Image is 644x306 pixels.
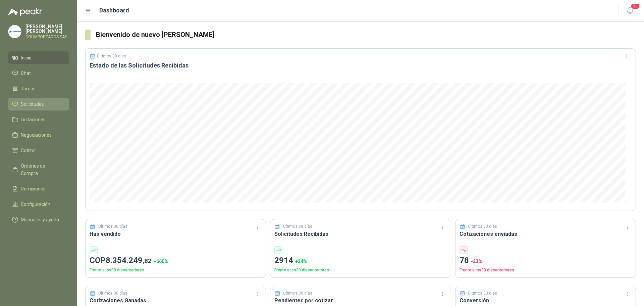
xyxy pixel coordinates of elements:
span: 20 [631,3,640,9]
span: + 660 % [154,259,168,264]
h3: Has vendido [90,230,262,238]
a: Remisiones [8,182,69,195]
a: Cotizar [8,144,69,157]
p: Últimos 30 días [468,290,497,297]
span: 8.354.249 [106,256,152,265]
a: Licitaciones [8,113,69,126]
span: Cotizar [21,147,36,154]
span: Remisiones [21,185,46,192]
span: Tareas [21,85,36,92]
h3: Estado de las Solicitudes Recibidas [90,61,632,70]
p: Últimos 30 días [283,290,312,297]
h3: Cotizaciones Ganadas [90,296,262,305]
a: Tareas [8,82,69,95]
span: Chat [21,70,31,77]
a: Inicio [8,51,69,64]
img: Logo peakr [8,8,42,16]
span: + 24 % [295,259,307,264]
a: Negociaciones [8,129,69,141]
span: Negociaciones [21,131,52,139]
span: ,82 [143,257,152,265]
p: Frente a los 30 días anteriores [274,267,446,273]
p: COP [90,254,262,267]
a: Chat [8,67,69,80]
span: Inicio [21,54,32,61]
p: Últimos 30 días [98,223,127,230]
img: Company Logo [8,25,21,38]
a: Manuales y ayuda [8,213,69,226]
h3: Conversión [460,296,632,305]
span: Configuración [21,201,50,208]
span: Órdenes de Compra [21,162,63,177]
span: Manuales y ayuda [21,216,59,223]
span: -23 % [471,259,482,264]
span: Licitaciones [21,116,46,123]
p: Últimos 30 días [468,223,497,230]
p: Últimos 30 días [283,223,312,230]
h3: Solicitudes Recibidas [274,230,446,238]
h3: Pendientes por cotizar [274,296,446,305]
p: Últimos 30 días [98,290,127,297]
p: [PERSON_NAME] [PERSON_NAME] [25,24,69,34]
span: Solicitudes [21,100,44,108]
p: Frente a los 30 días anteriores [90,267,262,273]
p: Últimos 30 días [97,54,126,58]
p: Frente a los 30 días anteriores [460,267,632,273]
button: 20 [624,5,636,17]
p: 2914 [274,254,446,267]
a: Solicitudes [8,98,69,111]
h1: Dashboard [99,6,129,15]
a: Configuración [8,198,69,211]
p: 78 [460,254,632,267]
p: COLIMPORTADOS SAS [25,35,69,39]
a: Órdenes de Compra [8,160,69,180]
h3: Cotizaciones enviadas [460,230,632,238]
h3: Bienvenido de nuevo [PERSON_NAME] [96,30,636,40]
